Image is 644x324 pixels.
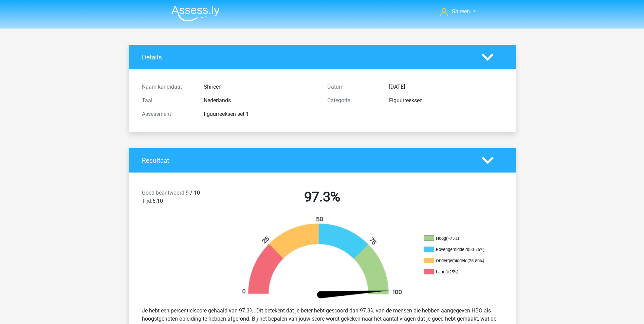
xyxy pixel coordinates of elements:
[438,7,478,16] a: Shireen
[142,198,152,204] span: Tijd:
[446,236,459,241] div: (>75%)
[199,83,322,91] div: Shireen
[137,96,199,105] div: Taal
[235,189,410,205] h2: 97.3%
[142,53,472,61] h4: Details
[137,110,199,118] div: Assessment
[424,258,492,264] li: Ondergemiddeld
[452,8,470,15] span: Shireen
[322,96,384,105] div: Categorie
[424,247,492,253] li: Bovengemiddeld
[384,96,508,105] div: Figuurreeksen
[467,258,484,263] div: (25-50%)
[424,269,492,275] li: Laag
[231,216,414,301] img: 97.cffe5254236c.png
[445,269,458,274] div: (<25%)
[384,83,508,91] div: [DATE]
[199,96,322,105] div: Nederlands
[142,157,472,164] h4: Resultaat
[468,247,484,252] div: (50-75%)
[199,110,322,118] div: figuurreeksen set 1
[137,83,199,91] div: Naam kandidaat
[171,5,220,21] img: Assessly
[142,190,186,196] span: Goed beantwoord:
[424,235,492,241] li: Hoog
[137,189,229,208] div: 9 / 10 6:10
[322,83,384,91] div: Datum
